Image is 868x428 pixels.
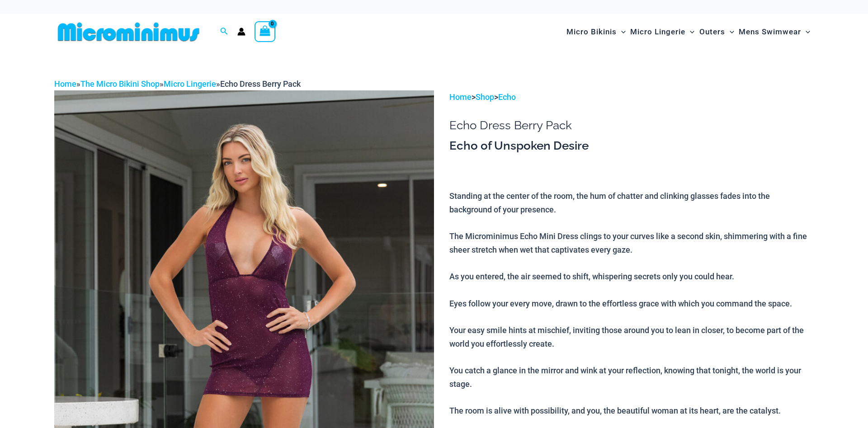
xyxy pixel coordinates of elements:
span: Menu Toggle [801,20,810,43]
img: MM SHOP LOGO FLAT [54,22,203,42]
span: Menu Toggle [725,20,734,43]
nav: Site Navigation [563,17,814,47]
a: Mens SwimwearMenu ToggleMenu Toggle [736,18,812,46]
a: Home [449,92,472,102]
a: Shop [476,92,494,102]
a: Micro Lingerie [164,79,216,89]
span: Mens Swimwear [739,20,801,43]
span: Menu Toggle [617,20,626,43]
a: View Shopping Cart, empty [255,21,275,42]
h1: Echo Dress Berry Pack [449,118,814,132]
a: Home [54,79,76,89]
a: Micro BikinisMenu ToggleMenu Toggle [564,18,628,46]
p: > > [449,90,814,104]
span: » » » [54,79,301,89]
a: OutersMenu ToggleMenu Toggle [697,18,736,46]
span: Outers [699,20,725,43]
a: The Micro Bikini Shop [80,79,160,89]
span: Echo Dress Berry Pack [220,79,301,89]
a: Search icon link [220,26,228,38]
a: Micro LingerieMenu ToggleMenu Toggle [628,18,697,46]
span: Menu Toggle [685,20,694,43]
span: Micro Lingerie [630,20,685,43]
a: Echo [498,92,516,102]
span: Micro Bikinis [566,20,617,43]
h3: Echo of Unspoken Desire [449,138,814,154]
a: Account icon link [237,28,245,36]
